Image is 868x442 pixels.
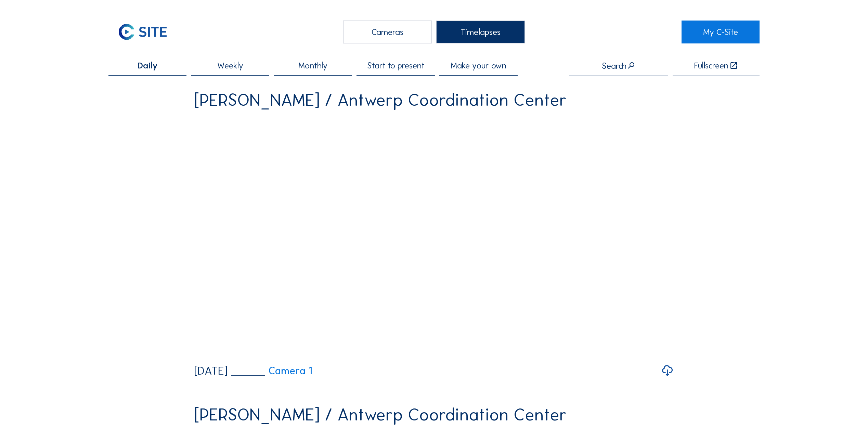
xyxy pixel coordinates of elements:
[451,61,506,70] span: Make your own
[138,61,157,70] span: Daily
[682,21,760,43] a: My C-Site
[217,61,243,70] span: Weekly
[367,61,425,70] span: Start to present
[108,21,186,43] a: C-SITE Logo
[436,21,525,43] div: Timelapses
[108,21,177,43] img: C-SITE Logo
[298,61,327,70] span: Monthly
[194,91,567,108] div: [PERSON_NAME] / Antwerp Coordination Center
[343,21,432,43] div: Cameras
[231,366,312,376] a: Camera 1
[194,365,228,377] div: [DATE]
[194,117,674,356] video: Your browser does not support the video tag.
[694,61,728,70] div: Fullscreen
[194,406,567,423] div: [PERSON_NAME] / Antwerp Coordination Center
